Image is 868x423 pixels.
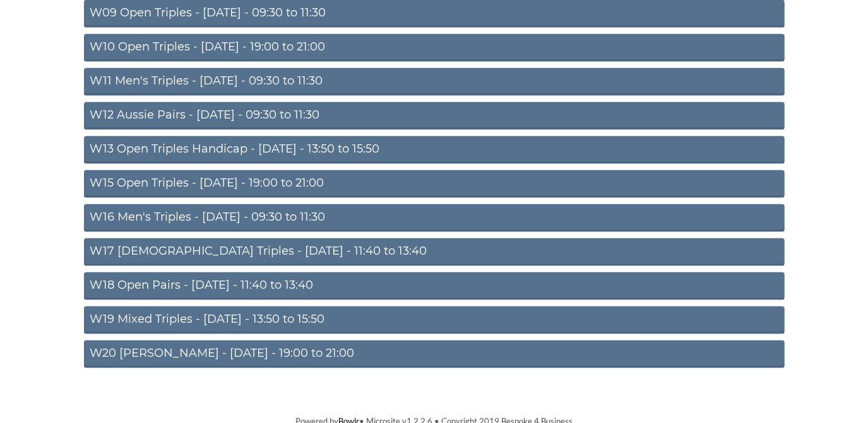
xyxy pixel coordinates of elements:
[84,238,785,266] a: W17 [DEMOGRAPHIC_DATA] Triples - [DATE] - 11:40 to 13:40
[84,340,785,368] a: W20 [PERSON_NAME] - [DATE] - 19:00 to 21:00
[84,34,785,62] a: W10 Open Triples - [DATE] - 19:00 to 21:00
[84,102,785,130] a: W12 Aussie Pairs - [DATE] - 09:30 to 11:30
[84,68,785,96] a: W11 Men's Triples - [DATE] - 09:30 to 11:30
[84,136,785,164] a: W13 Open Triples Handicap - [DATE] - 13:50 to 15:50
[84,170,785,198] a: W15 Open Triples - [DATE] - 19:00 to 21:00
[84,306,785,334] a: W19 Mixed Triples - [DATE] - 13:50 to 15:50
[84,272,785,300] a: W18 Open Pairs - [DATE] - 11:40 to 13:40
[84,204,785,232] a: W16 Men's Triples - [DATE] - 09:30 to 11:30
